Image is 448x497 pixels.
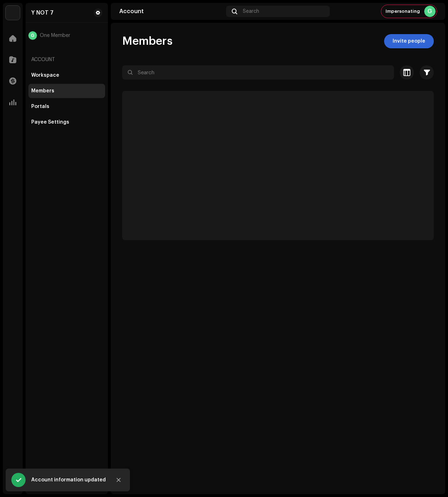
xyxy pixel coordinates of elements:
span: One Member [40,33,70,38]
div: Payee Settings [31,119,69,125]
div: Workspace [31,72,59,78]
button: Close [111,473,126,487]
input: Search [122,65,394,80]
div: G [28,31,37,40]
div: G [424,6,436,17]
button: Invite people [384,34,434,48]
div: Members [31,88,54,94]
span: Invite people [393,34,425,48]
img: de0d2825-999c-4937-b35a-9adca56ee094 [6,6,20,20]
div: Account [119,9,223,14]
re-m-nav-item: Payee Settings [28,115,105,129]
re-a-nav-header: Account [28,51,105,68]
div: Portals [31,104,49,109]
span: Impersonating [386,9,420,14]
span: Search [243,9,259,14]
re-m-nav-item: Members [28,84,105,98]
re-m-nav-item: Workspace [28,68,105,82]
re-m-nav-item: Portals [28,99,105,114]
div: Account information updated [31,476,106,484]
span: Members [122,34,173,48]
div: Y NOT 7 [31,10,54,16]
